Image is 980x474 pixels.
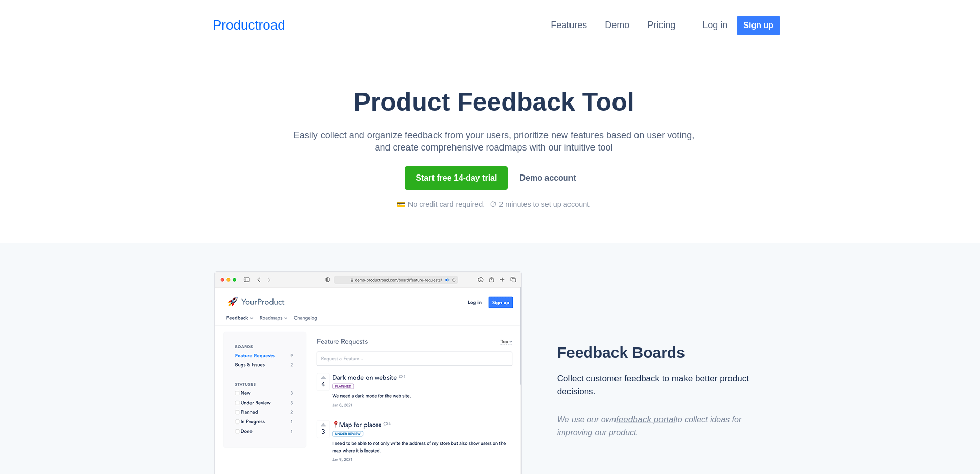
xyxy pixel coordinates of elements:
a: Demo account [513,168,582,188]
a: Features [551,20,587,30]
a: feedback portal [616,415,675,425]
a: Productroad [213,15,285,35]
span: 💳 No credit card required. [397,200,485,208]
h1: Product Feedback Tool [289,88,698,116]
span: ⏱ 2 minutes to set up account. [490,200,591,208]
button: Log in [696,15,734,36]
button: Sign up [737,16,780,35]
h2: Feedback Boards [557,343,756,362]
div: We use our own to collect ideas for improving our product. [557,413,756,439]
a: Demo [605,20,629,30]
a: Pricing [647,20,675,30]
p: Easily collect and organize feedback from your users, prioritize new features based on user votin... [289,129,698,154]
div: Collect customer feedback to make better product decisions. [557,372,756,398]
button: Start free 14-day trial [405,166,508,190]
